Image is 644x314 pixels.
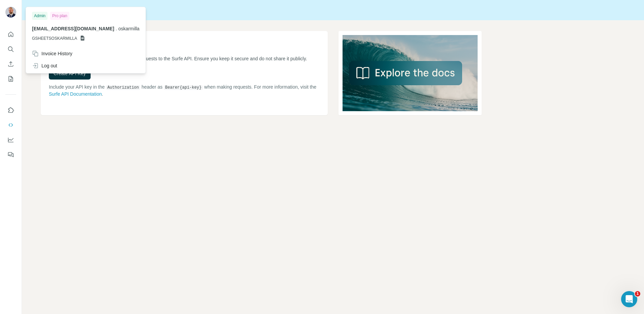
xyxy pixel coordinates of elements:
[49,39,320,50] h1: API Key
[22,5,644,15] div: Surfe API
[5,104,16,116] button: Use Surfe on LinkedIn
[5,58,16,70] button: Enrich CSV
[164,85,203,90] code: Bearer {api-key}
[32,62,57,69] div: Log out
[635,291,640,296] span: 1
[49,67,91,80] button: Create API Key
[5,7,16,18] img: Avatar
[5,149,16,161] button: Feedback
[32,50,72,57] div: Invoice History
[118,26,139,31] span: oskarmilla
[5,43,16,55] button: Search
[5,134,16,146] button: Dashboard
[621,291,637,307] iframe: Intercom live chat
[5,28,16,40] button: Quick start
[32,26,114,31] span: [EMAIL_ADDRESS][DOMAIN_NAME]
[49,84,320,97] p: Include your API key in the header as when making requests. For more information, visit the .
[32,12,47,20] div: Admin
[32,35,77,41] span: GSHEETSOSKARMILLA
[50,12,69,20] div: Pro plan
[49,55,320,62] p: Your API key is essential for authenticating requests to the Surfe API. Ensure you keep it secure...
[54,70,86,77] span: Create API Key
[116,26,117,31] span: .
[5,119,16,131] button: Use Surfe API
[106,85,140,90] code: Authorization
[49,91,102,97] a: Surfe API Documentation
[5,73,16,85] button: My lists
